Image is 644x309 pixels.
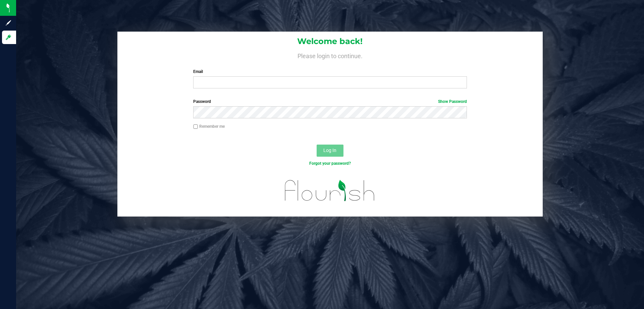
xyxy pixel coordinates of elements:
[5,20,12,26] inline-svg: Sign up
[323,148,336,153] span: Log In
[277,173,383,208] img: flourish_logo.svg
[193,124,198,129] input: Remember me
[193,99,211,104] span: Password
[309,161,351,166] a: Forgot your password?
[5,34,12,41] inline-svg: Log in
[193,123,225,129] label: Remember me
[317,145,343,157] button: Log In
[438,99,467,104] a: Show Password
[193,69,467,75] label: Email
[117,51,543,59] h4: Please login to continue.
[117,37,543,46] h1: Welcome back!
